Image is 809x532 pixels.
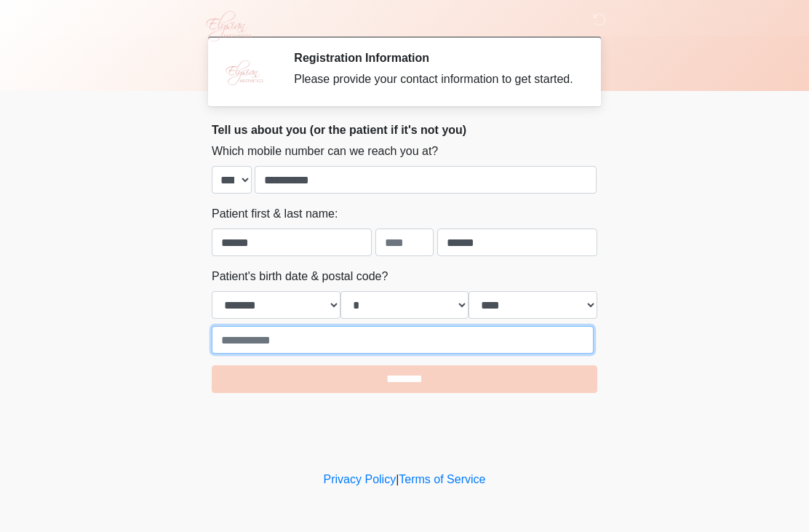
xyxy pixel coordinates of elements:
[212,143,438,160] label: Which mobile number can we reach you at?
[396,473,399,485] a: |
[294,51,575,65] h2: Registration Information
[212,205,338,223] label: Patient first & last name:
[223,51,266,95] img: Agent Avatar
[294,71,575,88] div: Please provide your contact information to get started.
[197,11,258,41] img: Elysian Aesthetics Logo
[212,123,597,137] h2: Tell us about you (or the patient if it's not you)
[399,473,485,485] a: Terms of Service
[212,268,388,285] label: Patient's birth date & postal code?
[324,473,396,485] a: Privacy Policy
